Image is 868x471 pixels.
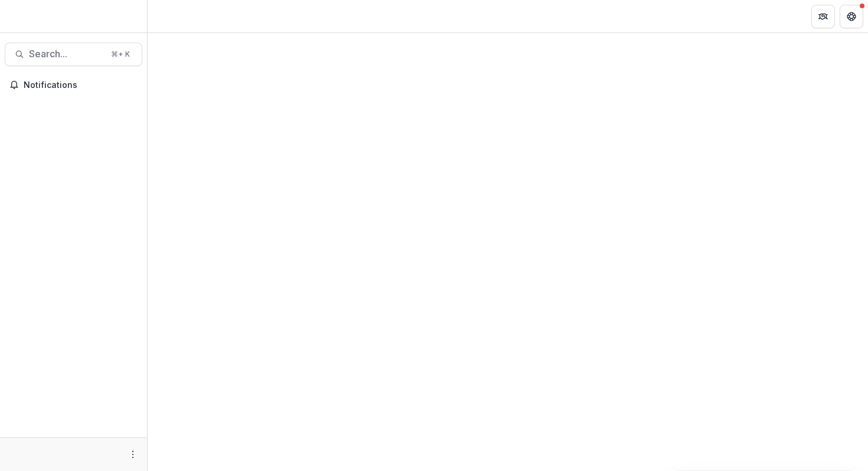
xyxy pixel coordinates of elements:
button: Partners [811,5,835,28]
button: Search... [5,42,142,66]
nav: breadcrumb [152,8,203,25]
span: Notifications [24,80,138,90]
span: Search... [29,48,104,60]
button: Notifications [5,76,142,94]
div: ⌘ + K [109,48,132,61]
button: Get Help [840,5,863,28]
button: More [126,447,140,462]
